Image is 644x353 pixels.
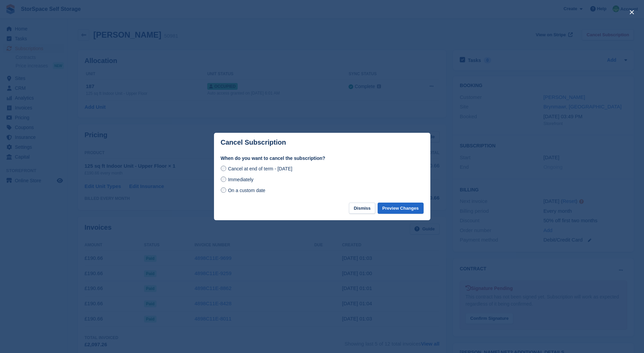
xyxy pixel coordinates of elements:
button: close [626,7,637,18]
span: Cancel at end of term - [DATE] [228,166,292,171]
p: Cancel Subscription [221,139,286,146]
input: Cancel at end of term - [DATE] [221,166,226,171]
button: Dismiss [349,203,375,214]
span: On a custom date [228,188,265,193]
input: On a custom date [221,187,226,193]
span: Immediately [228,177,253,182]
button: Preview Changes [378,203,424,214]
label: When do you want to cancel the subscription? [221,155,424,162]
input: Immediately [221,176,226,182]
